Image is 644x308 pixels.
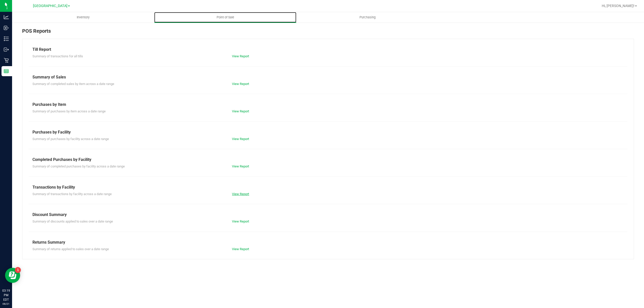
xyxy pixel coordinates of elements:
[70,15,96,20] span: Inventory
[296,12,438,23] a: Purchasing
[353,15,382,20] span: Purchasing
[15,267,21,273] iframe: Resource center unread badge
[32,184,624,190] div: Transactions by Facility
[32,129,624,135] div: Purchases by Facility
[32,82,114,86] span: Summary of completed sales by item across a date range
[210,15,241,20] span: Point of Sale
[4,69,9,74] inline-svg: Reports
[232,219,249,223] a: View Report
[32,54,83,58] span: Summary of transactions for all tills
[232,247,249,251] a: View Report
[32,212,624,218] div: Discount Summary
[5,268,20,283] iframe: Resource center
[2,288,10,302] p: 03:19 PM EDT
[4,58,9,63] inline-svg: Retail
[232,82,249,86] a: View Report
[32,239,624,245] div: Returns Summary
[232,164,249,168] a: View Report
[232,137,249,141] a: View Report
[33,4,67,8] span: [GEOGRAPHIC_DATA]
[154,12,296,23] a: Point of Sale
[32,47,624,53] div: Till Report
[4,25,9,30] inline-svg: Inbound
[32,164,125,168] span: Summary of completed purchases by facility across a date range
[32,74,624,80] div: Summary of Sales
[32,219,113,223] span: Summary of discounts applied to sales over a date range
[32,102,624,108] div: Purchases by Item
[4,15,9,20] inline-svg: Analytics
[2,302,10,306] p: 08/21
[232,192,249,196] a: View Report
[32,192,112,196] span: Summary of transactions by facility across a date range
[4,47,9,52] inline-svg: Outbound
[32,137,109,141] span: Summary of purchases by facility across a date range
[22,27,634,39] div: POS Reports
[32,247,109,251] span: Summary of returns applied to sales over a date range
[32,157,624,163] div: Completed Purchases by Facility
[32,109,106,113] span: Summary of purchases by item across a date range
[4,36,9,41] inline-svg: Inventory
[232,54,249,58] a: View Report
[602,4,634,8] span: Hi, [PERSON_NAME]!
[232,109,249,113] a: View Report
[12,12,154,23] a: Inventory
